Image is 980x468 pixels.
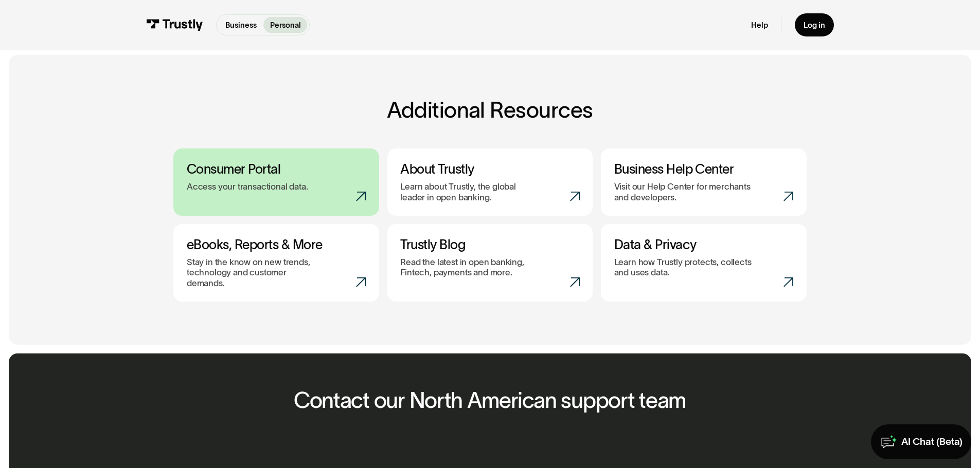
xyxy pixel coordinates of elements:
[751,20,768,30] a: Help
[400,181,539,202] p: Learn about Trustly, the global leader in open banking.
[601,148,806,216] a: Business Help CenterVisit our Help Center for merchants and developers.
[400,257,539,278] p: Read the latest in open banking, Fintech, payments and more.
[187,181,308,192] p: Access your transactional data.
[901,436,963,448] div: AI Chat (Beta)
[187,161,366,177] h3: Consumer Portal
[614,257,753,278] p: Learn how Trustly protects, collects and uses data.
[871,424,971,459] a: AI Chat (Beta)
[187,237,366,253] h3: eBooks, Reports & More
[601,224,806,302] a: Data & PrivacyLearn how Trustly protects, collects and uses data.
[614,181,753,202] p: Visit our Help Center for merchants and developers.
[400,161,580,177] h3: About Trustly
[387,148,593,216] a: About TrustlyLearn about Trustly, the global leader in open banking.
[263,17,307,33] a: Personal
[804,20,825,30] div: Log in
[225,20,257,31] p: Business
[187,257,326,288] p: Stay in the know on new trends, technology and customer demands.
[614,237,794,253] h3: Data & Privacy
[400,237,580,253] h3: Trustly Blog
[173,98,806,122] h2: Additional Resources
[173,148,379,216] a: Consumer PortalAccess your transactional data.
[219,17,263,33] a: Business
[614,161,794,177] h3: Business Help Center
[146,19,203,31] img: Trustly Logo
[387,224,593,302] a: Trustly BlogRead the latest in open banking, Fintech, payments and more.
[795,13,834,36] a: Log in
[173,224,379,302] a: eBooks, Reports & MoreStay in the know on new trends, technology and customer demands.
[270,20,301,31] p: Personal
[294,388,686,413] h2: Contact our North American support team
